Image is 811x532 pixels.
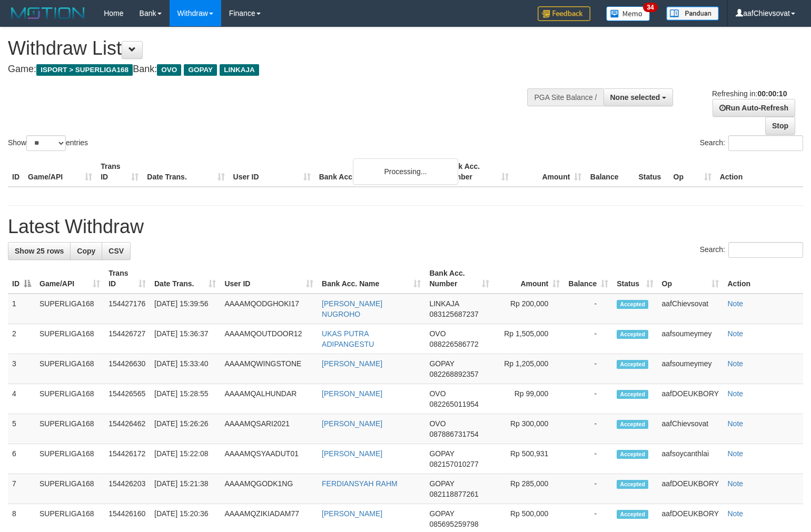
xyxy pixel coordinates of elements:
[104,384,150,414] td: 154426565
[493,354,564,384] td: Rp 1,205,000
[612,264,657,294] th: Status: activate to sort column ascending
[104,414,150,444] td: 154426462
[658,294,724,324] td: aafChievsovat
[322,509,382,518] a: [PERSON_NAME]
[220,294,318,324] td: AAAAMQODGHOKI17
[564,474,612,504] td: -
[220,444,318,474] td: AAAAMQSYAADUT01
[727,329,743,338] a: Note
[35,384,104,414] td: SUPERLIGA168
[77,247,95,255] span: Copy
[617,510,648,519] span: Accepted
[586,157,634,187] th: Balance
[429,359,454,368] span: GOPAY
[150,294,220,324] td: [DATE] 15:39:56
[96,157,143,187] th: Trans ID
[564,264,612,294] th: Balance: activate to sort column ascending
[429,340,478,348] span: Copy 088226586772 to clipboard
[315,157,440,187] th: Bank Acc. Name
[493,324,564,354] td: Rp 1,505,000
[8,414,35,444] td: 5
[617,300,648,309] span: Accepted
[322,479,398,488] a: FERDIANSYAH RAHM
[617,480,648,489] span: Accepted
[104,264,150,294] th: Trans ID: activate to sort column ascending
[8,474,35,504] td: 7
[765,117,795,135] a: Stop
[700,242,803,258] label: Search:
[493,414,564,444] td: Rp 300,000
[220,64,259,76] span: LINKAJA
[104,294,150,324] td: 154427176
[727,359,743,368] a: Note
[322,419,382,428] a: [PERSON_NAME]
[493,384,564,414] td: Rp 99,000
[220,414,318,444] td: AAAAMQSARI2021
[513,157,586,187] th: Amount
[727,479,743,488] a: Note
[727,299,743,308] a: Note
[229,157,315,187] th: User ID
[700,135,803,151] label: Search:
[617,330,648,339] span: Accepted
[429,520,478,528] span: Copy 085695259798 to clipboard
[617,450,648,459] span: Accepted
[713,99,795,117] a: Run Auto-Refresh
[527,88,603,106] div: PGA Site Balance /
[723,264,803,294] th: Action
[35,294,104,324] td: SUPERLIGA168
[716,157,803,187] th: Action
[604,88,674,106] button: None selected
[493,264,564,294] th: Amount: activate to sort column ascending
[150,324,220,354] td: [DATE] 15:36:37
[35,474,104,504] td: SUPERLIGA168
[220,324,318,354] td: AAAAMQOUTDOOR12
[666,6,719,21] img: panduan.png
[429,449,454,458] span: GOPAY
[36,64,133,76] span: ISPORT > SUPERLIGA168
[440,157,513,187] th: Bank Acc. Number
[322,449,382,458] a: [PERSON_NAME]
[108,247,124,255] span: CSV
[104,354,150,384] td: 154426630
[8,324,35,354] td: 2
[26,135,66,151] select: Showentries
[429,430,478,438] span: Copy 087886731754 to clipboard
[617,390,648,399] span: Accepted
[8,64,530,75] h4: Game: Bank:
[8,354,35,384] td: 3
[318,264,425,294] th: Bank Acc. Name: activate to sort column ascending
[220,264,318,294] th: User ID: activate to sort column ascending
[429,299,459,308] span: LINKAJA
[429,460,478,468] span: Copy 082157010277 to clipboard
[658,264,724,294] th: Op: activate to sort column ascending
[634,157,669,187] th: Status
[658,354,724,384] td: aafsoumeymey
[727,509,743,518] a: Note
[564,384,612,414] td: -
[24,157,96,187] th: Game/API
[150,354,220,384] td: [DATE] 15:33:40
[564,354,612,384] td: -
[8,135,88,151] label: Show entries
[150,474,220,504] td: [DATE] 15:21:38
[184,64,217,76] span: GOPAY
[617,360,648,369] span: Accepted
[150,384,220,414] td: [DATE] 15:28:55
[429,389,446,398] span: OVO
[658,444,724,474] td: aafsoycanthlai
[610,93,660,102] span: None selected
[669,157,716,187] th: Op
[728,242,803,258] input: Search:
[429,370,478,378] span: Copy 082268892357 to clipboard
[35,444,104,474] td: SUPERLIGA168
[15,247,64,255] span: Show 25 rows
[8,384,35,414] td: 4
[322,329,374,348] a: UKAS PUTRA ADIPANGESTU
[658,324,724,354] td: aafsoumeymey
[104,444,150,474] td: 154426172
[493,294,564,324] td: Rp 200,000
[220,474,318,504] td: AAAAMQGODK1NG
[658,384,724,414] td: aafDOEUKBORY
[8,38,530,59] h1: Withdraw List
